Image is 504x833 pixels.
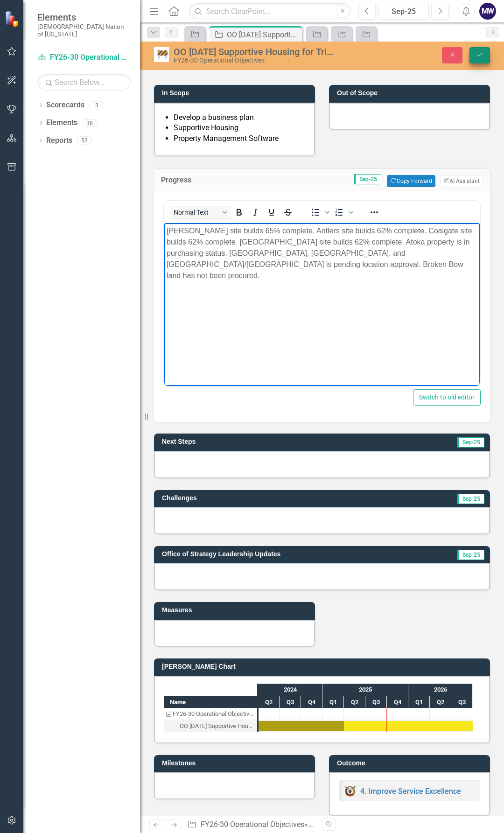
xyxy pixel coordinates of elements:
[457,437,484,448] span: Sep-25
[344,785,356,797] img: Focus Area
[162,90,310,97] h3: In Scope
[344,696,365,708] div: Q2
[354,174,381,184] span: Sep-25
[180,720,254,732] div: OO [DATE] Supportive Housing for Tribal Members (Homeless, DV, & Veterans) (Capital)
[280,696,301,708] div: Q3
[162,663,485,670] h3: [PERSON_NAME] Chart
[77,137,92,145] div: 53
[174,57,334,64] div: FY26-30 Operational Objectives
[259,696,280,708] div: Q2
[174,133,305,144] li: Property Management Software
[5,11,21,27] img: ClearPoint Strategy
[46,100,84,111] a: Scorecards
[82,119,97,127] div: 38
[322,684,408,696] div: 2025
[440,175,483,187] button: AI Assistant
[164,223,480,386] iframe: Rich Text Area
[387,696,408,708] div: Q4
[37,52,131,63] a: FY26-30 Operational Objectives
[161,176,222,184] h3: Progress
[479,3,496,20] button: MW
[37,23,131,38] small: [DEMOGRAPHIC_DATA] Nation of [US_STATE]
[187,819,315,830] div: » »
[408,696,430,708] div: Q1
[170,206,231,219] button: Block Normal Text
[37,12,131,23] span: Elements
[37,74,131,91] input: Search Below...
[408,684,473,696] div: 2026
[430,696,451,708] div: Q2
[164,720,257,732] div: Task: Start date: 2024-04-01 End date: 2026-09-30
[46,118,77,128] a: Elements
[365,696,387,708] div: Q3
[201,820,304,829] a: FY26-30 Operational Objectives
[174,112,305,123] li: Develop a business plan
[413,389,481,406] button: Switch to old editor
[164,696,257,708] div: Name
[162,760,310,767] h3: Milestones
[247,206,263,219] button: Italic
[457,494,484,504] span: Sep-25
[89,101,104,109] div: 3
[360,787,461,796] a: 4. Improve Service Excellence
[301,696,322,708] div: Q4
[308,206,331,219] div: Bullet list
[331,206,355,219] div: Numbered list
[366,206,382,219] button: Reveal or hide additional toolbar items
[162,438,337,445] h3: Next Steps
[162,607,310,614] h3: Measures
[164,720,257,732] div: OO 4.2.10 Supportive Housing for Tribal Members (Homeless, DV, & Veterans) (Capital)
[164,708,257,720] div: Task: FY26-30 Operational Objectives Start date: 2024-04-01 End date: 2024-04-02
[337,90,485,97] h3: Out of Scope
[387,175,435,187] button: Copy Forward
[264,206,280,219] button: Underline
[451,696,473,708] div: Q3
[227,29,300,41] div: OO [DATE] Supportive Housing for Tribal Members (Homeless, DV, & Veterans) (Capital)
[162,551,423,558] h3: Office of Strategy Leadership Updates
[231,206,247,219] button: Bold
[174,209,219,216] span: Normal Text
[259,684,322,696] div: 2024
[378,3,429,20] button: Sep-25
[259,721,473,731] div: Task: Start date: 2024-04-01 End date: 2026-09-30
[46,135,72,146] a: Reports
[337,760,485,767] h3: Outcome
[189,3,351,20] input: Search ClearPoint...
[174,47,334,57] div: OO [DATE] Supportive Housing for Tribal Members (Homeless, DV, & Veterans) (Capital)
[162,495,340,502] h3: Challenges
[164,708,257,720] div: FY26-30 Operational Objectives
[154,47,169,62] img: Approved Capital
[382,6,426,17] div: Sep-25
[280,206,296,219] button: Strikethrough
[322,696,344,708] div: Q1
[457,550,484,560] span: Sep-25
[173,708,254,720] div: FY26-30 Operational Objectives
[174,123,305,133] li: Supportive Housing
